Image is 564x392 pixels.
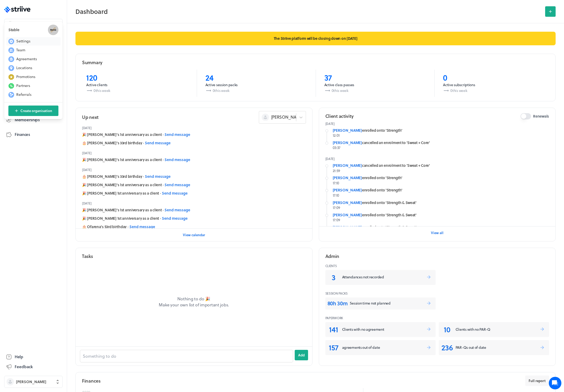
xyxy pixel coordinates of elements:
div: enrolled onto 'Strength & Sweat' [333,212,549,218]
div: 🎂 [PERSON_NAME]'s 33rd birthday [82,174,306,179]
header: [DATE] [82,124,306,132]
p: 0 this week [324,87,426,94]
span: View all [431,230,443,235]
a: [PERSON_NAME] [333,212,362,218]
button: Send message [165,132,190,137]
div: Hi [PERSON_NAME], Thanks for this. I’m hoping I will be all set up on Clubright for the [DATE] Ab... [8,79,97,94]
p: Clients with no PAR-Q [456,327,540,332]
span: Renewals [533,114,549,119]
div: 🎉 [PERSON_NAME] 1st anniversary as a client [82,216,306,221]
div: cancelled an enrolment to 'Sweat + Core' [333,163,549,168]
input: Something to do [80,350,293,362]
h2: Tasks [82,253,93,260]
span: · [160,216,161,221]
button: Partners [6,82,61,90]
p: 37 [324,73,426,82]
p: 141 [327,324,340,334]
button: Send message [129,224,155,229]
a: 3Attendances not recorded [325,270,436,285]
a: [PERSON_NAME] [333,163,362,168]
button: Create organisation [8,106,58,116]
a: 24Active session packs0this week [197,70,316,97]
p: 3 [327,272,340,282]
span: [PERSON_NAME] [271,114,304,120]
div: enrolled onto 'Strength' [333,187,549,193]
span: Team [16,47,25,53]
header: [DATE] [82,149,306,157]
button: Send message [145,140,171,146]
h2: Recent conversations [9,57,84,62]
span: · [163,207,163,213]
span: Agreements [16,56,37,62]
span: See all [84,58,96,61]
button: Locations [6,64,61,72]
p: [DATE] [325,157,549,161]
a: [PERSON_NAME] [333,175,362,180]
p: 12:01 [333,133,549,138]
div: 🎉 [PERSON_NAME]'s 1st anniversary as a client [82,157,306,162]
span: Full report [529,378,546,383]
p: PAR-Qs out of date [456,345,540,350]
div: enrolled onto 'Strength' [333,128,549,133]
p: 17:09 [333,217,549,223]
div: enrolled onto 'Strength & Sweat' [333,200,549,205]
a: [PERSON_NAME] [333,187,362,193]
span: Promotions [16,74,35,79]
button: Promotions [6,73,61,81]
span: Partners [16,83,30,88]
p: Nothing to do 🎉 Make your own list of important jobs. [152,296,236,308]
p: Session time not planned [350,301,426,306]
a: 157agreements out of date [325,340,436,355]
h1: Hi [PERSON_NAME] [8,21,97,30]
p: 03:37 [333,145,549,150]
button: Send message [165,157,190,162]
a: 0Active subscriptions0this week [434,70,553,97]
button: Send message [145,174,171,179]
p: 157 [327,342,340,352]
span: · [163,182,163,187]
span: Settings [16,38,30,44]
div: 🎂 Ofarena's 53rd birthday [82,224,306,229]
div: 🎂 [PERSON_NAME]'s 33rd birthday [82,140,306,146]
div: [PERSON_NAME] • [8,94,97,98]
span: Locations [16,65,32,70]
a: 141Clients with no agreement [325,322,436,337]
button: View calendar [183,230,205,240]
button: Settings [6,37,61,46]
div: 🎉 [PERSON_NAME]'s 1st anniversary as a client [82,207,306,213]
span: Add [298,353,305,357]
span: [DATE] [8,97,20,102]
a: 236PAR-Qs out of date [439,340,549,355]
button: Add [295,350,308,360]
div: 🎉 [PERSON_NAME]'s 1st anniversary as a client [82,182,306,187]
button: Send message [165,182,190,187]
p: Attendances not recorded [342,274,426,280]
span: · [163,157,163,162]
p: Active class passes [324,82,426,87]
div: 🎉 [PERSON_NAME] 1st anniversary as a client [82,191,306,196]
a: [PERSON_NAME] [333,140,362,145]
p: The Striive platform will be closing down on [DATE] [75,32,556,45]
p: Active session packs [205,82,307,87]
a: [PERSON_NAME] [333,200,362,205]
header: Clients [325,262,549,270]
div: enrolled onto 'Strength & Sweat' [333,225,549,230]
h2: Admin [325,253,340,260]
div: 🎉 [PERSON_NAME]'s 1st anniversary as a client [82,132,306,137]
div: enrolled onto 'Strength' [333,175,549,180]
span: · [143,174,144,179]
p: Active clients [86,82,188,87]
a: 10Clients with no PAR-Q [439,322,549,337]
span: View calendar [183,233,205,237]
a: 80h 30mSession time not planned [325,297,436,310]
button: Renewals [521,113,531,119]
p: 80h 30m [327,300,348,307]
a: 37Active class passes0this week [316,70,435,97]
button: Full report [525,376,549,386]
button: Send message [162,216,188,221]
div: USHi [PERSON_NAME], Thanks for this. I’m hoping I will be all set up on Clubright for the [DATE] ... [4,64,101,342]
h2: Finances [82,378,101,384]
div: cancelled an enrolment to 'Sweat + Core' [333,140,549,145]
header: Paperwork [325,314,549,322]
p: 17:10 [333,180,549,186]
